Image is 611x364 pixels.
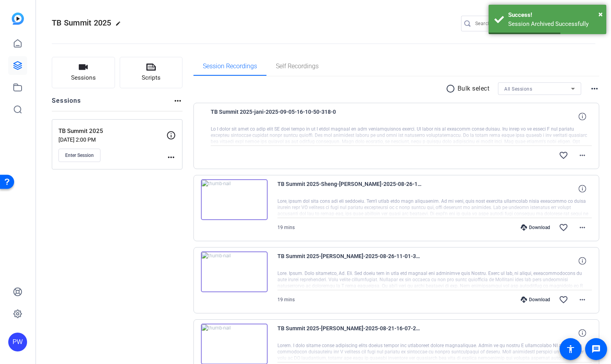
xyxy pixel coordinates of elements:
[120,57,183,88] button: Scripts
[446,84,458,93] mat-icon: radio_button_unchecked
[517,297,554,303] div: Download
[578,223,587,232] mat-icon: more_horiz
[517,224,554,231] div: Download
[211,107,356,126] span: TB Summit 2025-jani-2025-09-05-16-10-50-318-0
[277,225,295,230] span: 19 mins
[578,295,587,304] mat-icon: more_horiz
[58,127,166,136] p: TB Summit 2025
[52,96,81,111] h2: Sessions
[559,151,568,160] mat-icon: favorite_border
[142,73,161,82] span: Scripts
[8,333,27,351] div: PW
[559,223,568,232] mat-icon: favorite_border
[591,344,601,354] mat-icon: message
[166,153,176,162] mat-icon: more_horiz
[598,9,603,19] span: ×
[52,57,115,88] button: Sessions
[201,251,268,292] img: thumb-nail
[277,324,423,342] span: TB Summit 2025-[PERSON_NAME]-2025-08-21-16-07-27-140-0
[277,251,423,270] span: TB Summit 2025-[PERSON_NAME]-2025-08-26-11-01-33-684-0
[508,11,600,20] div: Success!
[203,63,257,69] span: Session Recordings
[566,344,575,354] mat-icon: accessibility
[277,297,295,302] span: 19 mins
[65,152,94,158] span: Enter Session
[71,73,96,82] span: Sessions
[475,19,546,28] input: Search
[115,21,125,30] mat-icon: edit
[590,84,599,93] mat-icon: more_horiz
[12,13,24,25] img: blue-gradient.svg
[201,179,268,220] img: thumb-nail
[578,151,587,160] mat-icon: more_horiz
[52,18,111,27] span: TB Summit 2025
[458,84,490,93] p: Bulk select
[173,96,182,106] mat-icon: more_horiz
[277,179,423,198] span: TB Summit 2025-Sheng-[PERSON_NAME]-2025-08-26-11-01-33-684-1
[58,136,166,143] p: [DATE] 2:00 PM
[504,86,532,92] span: All Sessions
[276,63,319,69] span: Self Recordings
[559,295,568,304] mat-icon: favorite_border
[598,8,603,20] button: Close
[508,20,600,29] div: Session Archived Successfully
[58,149,100,162] button: Enter Session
